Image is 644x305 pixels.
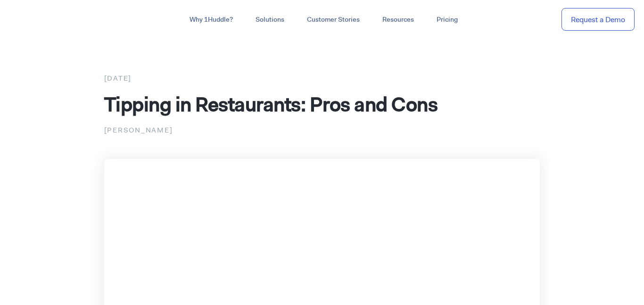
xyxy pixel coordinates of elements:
div: [DATE] [104,72,540,84]
a: Resources [371,11,425,28]
a: Why 1Huddle? [178,11,244,28]
a: Pricing [425,11,469,28]
a: Customer Stories [296,11,371,28]
span: Tipping in Restaurants: Pros and Cons [104,91,438,117]
img: ... [9,10,77,28]
a: Request a Demo [561,8,635,31]
a: Solutions [244,11,296,28]
p: [PERSON_NAME] [104,124,540,136]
